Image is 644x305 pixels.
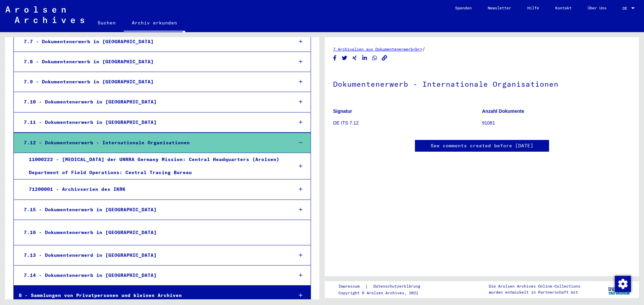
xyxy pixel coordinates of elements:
p: 91081 [482,120,631,127]
span: / [422,46,425,52]
a: Archiv erkunden [124,15,185,32]
div: | [338,283,428,290]
button: Share on Twitter [341,54,348,62]
img: Zustimmung ändern [615,276,631,292]
img: yv_logo.png [607,281,632,298]
a: Suchen [90,15,124,31]
p: Copyright © Arolsen Archives, 2021 [338,290,428,296]
div: 7.16 - Dokumentenerwerb in [GEOGRAPHIC_DATA] [19,226,287,239]
button: Share on Xing [351,54,358,62]
span: DE [623,6,630,11]
a: Impressum [338,283,365,290]
b: Anzahl Dokumente [482,108,524,114]
b: Signatur [333,108,352,114]
div: 7.7 - Dokumentenerwerb in [GEOGRAPHIC_DATA] [19,35,288,48]
div: 7.12 - Dokumentenerwerb - Internationale Organisationen [19,136,288,149]
a: Datenschutzerklärung [368,283,428,290]
button: Copy link [381,54,388,62]
div: 7.15 - Dokumentenerwerb in [GEOGRAPHIC_DATA] [19,203,288,216]
p: Die Arolsen Archives Online-Collections [489,283,580,289]
h1: Dokumentenerwerb - Internationale Organisationen [333,69,631,98]
div: Zustimmung ändern [614,276,631,292]
button: Share on LinkedIn [361,54,368,62]
a: 7 Archivalien aus Dokumentenerwerb<br> [333,47,422,52]
p: wurden entwickelt in Partnerschaft mit [489,289,580,295]
div: 7.11 - Dokumentenerwerb in [GEOGRAPHIC_DATA] [19,116,288,129]
div: 71200001 - Archivserien des IKRK [24,183,288,196]
a: See comments created before [DATE] [431,142,533,149]
div: 7.13 - Dokumentenerwerd in [GEOGRAPHIC_DATA] [19,249,288,262]
div: 7.14 - Dokumentenerwerb in [GEOGRAPHIC_DATA] [19,269,288,282]
div: 7.9 - Dokumentenerwerb in [GEOGRAPHIC_DATA] [19,75,288,88]
div: 7.8 - Dokumentenerwerb in [GEOGRAPHIC_DATA] [19,55,288,68]
button: Share on Facebook [331,54,338,62]
div: 8 - Sammlungen von Privatpersonen und kleinen Archiven [14,289,288,302]
p: DE ITS 7.12 [333,120,482,127]
button: Share on WhatsApp [371,54,378,62]
img: Arolsen_neg.svg [5,6,84,23]
div: 11000222 - [MEDICAL_DATA] der UNRRA Germany Mission: Central Headquarters (Arolsen) Department of... [24,153,288,179]
div: 7.10 - Dokumentenerwerb in [GEOGRAPHIC_DATA] [19,95,288,108]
